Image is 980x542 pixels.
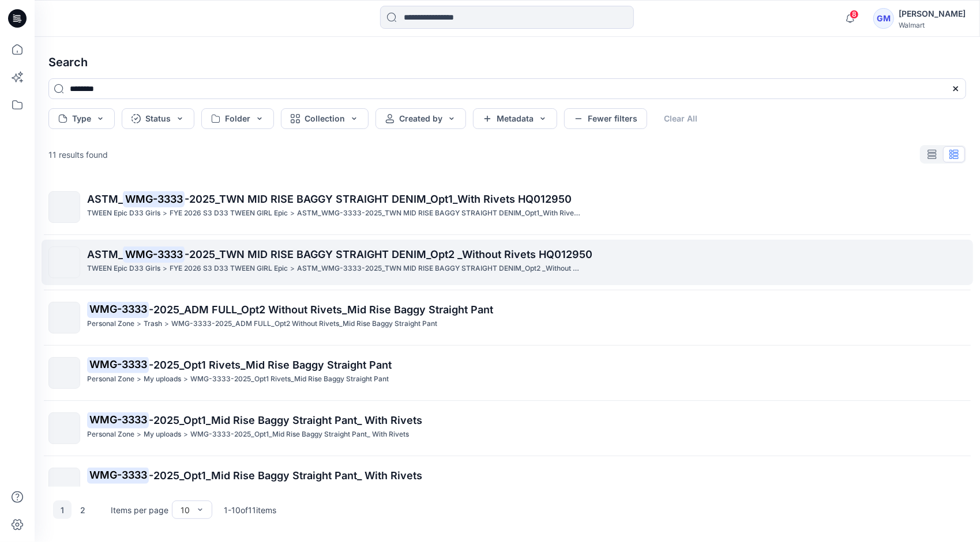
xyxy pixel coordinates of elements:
[183,373,188,385] p: >
[224,504,276,516] p: 1 - 10 of 11 items
[171,484,390,496] p: WMG-3333-2025_Opt1_Mid Rise Baggy Straight Pant_ With Rivets
[190,429,409,441] p: WMG-3333-2025_Opt1_Mid Rise Baggy Straight Pant_ With Rivets
[87,467,149,483] mark: WMG-3333
[149,414,422,426] span: -2025_Opt1_Mid Rise Baggy Straight Pant_ With Rivets
[137,318,141,330] p: >
[899,7,966,21] div: [PERSON_NAME]
[473,108,557,129] button: Metadata
[137,373,141,385] p: >
[122,108,194,129] button: Status
[163,207,167,219] p: >
[281,108,369,129] button: Collection
[164,484,169,496] p: >
[87,193,123,205] span: ASTM_
[181,504,190,516] div: 10
[87,357,149,373] mark: WMG-3333
[185,248,592,260] span: -2025_TWN MID RISE BAGGY STRAIGHT DENIM_Opt2 _Without Rivets HQ012950
[163,263,167,275] p: >
[297,263,581,275] p: ASTM_WMG-3333-2025_TWN MID RISE BAGGY STRAIGHT DENIM_Opt2 _Without Rivets HQ012950
[39,46,975,78] h4: Search
[48,149,108,161] p: 11 results found
[185,193,572,205] span: -2025_TWN MID RISE BAGGY STRAIGHT DENIM_Opt1_With Rivets HQ012950
[149,359,392,371] span: -2025_Opt1 Rivets_Mid Rise Baggy Straight Pant
[42,240,973,285] a: ASTM_WMG-3333-2025_TWN MID RISE BAGGY STRAIGHT DENIM_Opt2 _Without Rivets HQ012950TWEEN Epic D33 ...
[149,304,493,316] span: -2025_ADM FULL_Opt2 Without Rivets_Mid Rise Baggy Straight Pant
[376,108,466,129] button: Created by
[873,8,894,29] div: GM
[290,207,295,219] p: >
[87,263,160,275] p: TWEEN Epic D33 Girls
[123,246,185,262] mark: WMG-3333
[137,484,141,496] p: >
[171,318,437,330] p: WMG-3333-2025_ADM FULL_Opt2 Without Rivets_Mid Rise Baggy Straight Pant
[48,108,115,129] button: Type
[53,501,72,519] button: 1
[850,10,859,19] span: 8
[87,248,123,260] span: ASTM_
[144,373,181,385] p: My uploads
[297,207,581,219] p: ASTM_WMG-3333-2025_TWN MID RISE BAGGY STRAIGHT DENIM_Opt1_With Rivets HQ012950
[290,263,295,275] p: >
[87,429,134,441] p: Personal Zone
[201,108,274,129] button: Folder
[164,318,169,330] p: >
[42,405,973,451] a: WMG-3333-2025_Opt1_Mid Rise Baggy Straight Pant_ With RivetsPersonal Zone>My uploads>WMG-3333-202...
[170,263,288,275] p: FYE 2026 S3 D33 TWEEN GIRL Epic
[190,373,389,385] p: WMG-3333-2025_Opt1 Rivets_Mid Rise Baggy Straight Pant
[123,191,185,207] mark: WMG-3333
[899,21,966,29] div: Walmart
[42,350,973,396] a: WMG-3333-2025_Opt1 Rivets_Mid Rise Baggy Straight PantPersonal Zone>My uploads>WMG-3333-2025_Opt1...
[87,207,160,219] p: TWEEN Epic D33 Girls
[144,318,162,330] p: Trash
[87,484,134,496] p: Personal Zone
[87,301,149,317] mark: WMG-3333
[42,184,973,230] a: ASTM_WMG-3333-2025_TWN MID RISE BAGGY STRAIGHT DENIM_Opt1_With Rivets HQ012950TWEEN Epic D33 Girl...
[87,373,134,385] p: Personal Zone
[42,295,973,340] a: WMG-3333-2025_ADM FULL_Opt2 Without Rivets_Mid Rise Baggy Straight PantPersonal Zone>Trash>WMG-33...
[149,469,422,482] span: -2025_Opt1_Mid Rise Baggy Straight Pant_ With Rivets
[137,429,141,441] p: >
[183,429,188,441] p: >
[74,501,92,519] button: 2
[42,461,973,506] a: WMG-3333-2025_Opt1_Mid Rise Baggy Straight Pant_ With RivetsPersonal Zone>Trash>WMG-3333-2025_Opt...
[170,207,288,219] p: FYE 2026 S3 D33 TWEEN GIRL Epic
[87,412,149,428] mark: WMG-3333
[87,318,134,330] p: Personal Zone
[144,484,162,496] p: Trash
[111,504,168,516] p: Items per page
[564,108,647,129] button: Fewer filters
[144,429,181,441] p: My uploads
